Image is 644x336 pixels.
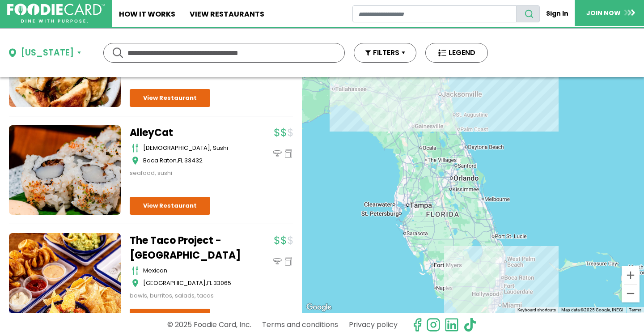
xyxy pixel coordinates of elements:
span: [GEOGRAPHIC_DATA] [143,279,206,287]
span: FL [178,156,183,165]
img: linkedin.svg [445,318,459,332]
button: Zoom in [622,266,640,284]
img: dinein_icon.svg [273,257,282,266]
img: map_icon.svg [132,156,139,165]
a: Privacy policy [349,317,398,332]
span: Map data ©2025 Google, INEGI [561,307,623,312]
a: View Restaurant [130,197,210,215]
div: bowls, burritos, salads, tacos [130,291,241,300]
a: Terms [629,307,641,312]
div: , [143,279,241,288]
a: Open this area in Google Maps (opens a new window) [304,302,334,313]
button: search [516,5,540,22]
span: 33065 [213,279,231,287]
img: cutlery_icon.svg [132,266,139,275]
div: seafood, sushi [130,169,241,178]
a: View Restaurant [130,309,210,327]
div: , [143,156,241,165]
div: mexican [143,266,241,275]
img: dinein_icon.svg [273,149,282,158]
a: Sign In [540,5,575,22]
p: © 2025 Foodie Card, Inc. [167,317,251,332]
button: [US_STATE] [9,47,81,60]
div: [DEMOGRAPHIC_DATA], sushi [143,144,241,153]
input: restaurant search [352,5,517,22]
img: cutlery_icon.svg [132,144,139,153]
img: FoodieCard; Eat, Drink, Save, Donate [7,4,105,23]
span: 33432 [184,156,203,165]
img: tiktok.svg [463,318,477,332]
button: Keyboard shortcuts [517,307,556,313]
div: [US_STATE] [21,47,74,60]
svg: check us out on facebook [410,318,424,332]
button: LEGEND [425,43,488,63]
img: pickup_icon.svg [284,149,293,158]
img: map_icon.svg [132,279,139,288]
img: Google [304,302,334,313]
a: AlleyCat [130,125,241,140]
button: FILTERS [354,43,416,63]
span: Boca Raton [143,156,177,165]
span: FL [207,279,212,287]
button: Zoom out [622,285,640,302]
a: Terms and conditions [262,317,338,332]
img: pickup_icon.svg [284,257,293,266]
a: The Taco Project - [GEOGRAPHIC_DATA] [130,233,241,263]
a: View Restaurant [130,89,210,107]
